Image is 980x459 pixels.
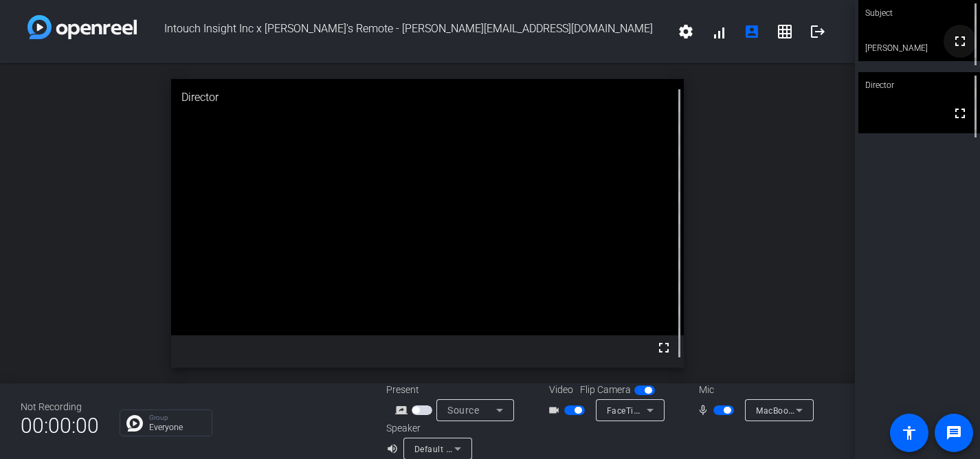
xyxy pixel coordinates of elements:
mat-icon: logout [810,23,826,40]
div: Speaker [386,421,469,436]
mat-icon: volume_up [386,440,403,457]
span: 00:00:00 [21,409,99,443]
div: Present [386,383,524,397]
span: Flip Camera [580,383,631,397]
mat-icon: message [946,425,962,441]
span: MacBook Air Microphone (Built-in) [756,405,893,416]
div: Mic [685,383,823,397]
span: FaceTime HD Camera (1C1C:B782) [607,405,748,416]
p: Everyone [149,423,205,432]
mat-icon: mic_none [697,402,713,418]
span: Default - MacBook Air Speakers (Built-in) [414,443,577,454]
mat-icon: fullscreen [952,105,968,122]
img: Chat Icon [126,415,143,432]
mat-icon: fullscreen [952,33,968,49]
mat-icon: settings [678,23,694,40]
div: Director [171,79,684,116]
span: Intouch Insight Inc x [PERSON_NAME]'s Remote - [PERSON_NAME][EMAIL_ADDRESS][DOMAIN_NAME] [137,15,669,48]
p: Group [149,414,205,421]
img: white-gradient.svg [27,15,137,39]
span: Source [447,405,479,416]
div: Director [858,72,980,98]
mat-icon: account_box [744,23,760,40]
mat-icon: grid_on [777,23,793,40]
mat-icon: accessibility [901,425,917,441]
mat-icon: fullscreen [656,339,672,356]
mat-icon: screen_share_outline [395,402,412,418]
mat-icon: videocam_outline [548,402,564,418]
span: Video [549,383,573,397]
button: signal_cellular_alt [702,15,735,48]
div: Not Recording [21,400,99,414]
